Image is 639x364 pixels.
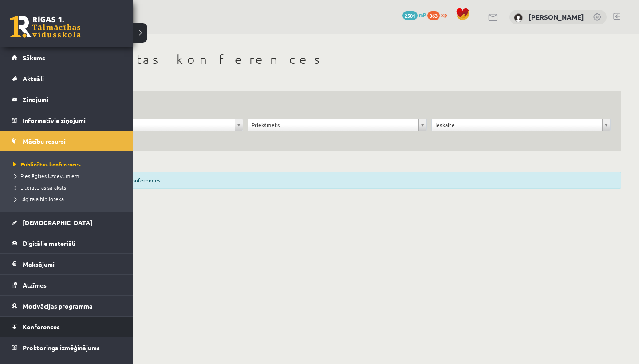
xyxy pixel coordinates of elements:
span: Aktuāli [23,75,44,83]
a: Informatīvie ziņojumi [12,110,122,131]
span: Proktoringa izmēģinājums [23,344,100,352]
span: Ieskaite [435,119,599,131]
a: Priekšmets [248,119,426,131]
a: Ziņojumi [12,89,122,110]
span: Sākums [23,54,45,62]
h1: Publicētas konferences [53,52,621,67]
a: Pieslēgties Uzdevumiem [11,172,124,180]
a: Literatūras saraksts [11,183,124,191]
h3: Filtrs: [64,102,600,114]
a: Klase [64,119,243,131]
a: Mācību resursi [12,131,122,151]
span: Atzīmes [23,281,47,289]
span: Publicētas konferences [11,161,81,168]
span: Mācību resursi [23,137,66,145]
div: Izvēlies filtrus, lai apskatītu konferences [53,172,621,189]
span: Digitālā bibliotēka [11,195,64,202]
span: 2501 [402,11,418,20]
span: Konferences [23,323,60,331]
a: Atzīmes [12,275,122,295]
a: [PERSON_NAME] [529,12,584,21]
span: Priekšmets [252,119,415,131]
legend: Maksājumi [23,254,122,274]
legend: Ziņojumi [23,89,122,110]
a: Sākums [12,47,122,68]
span: [DEMOGRAPHIC_DATA] [23,218,92,226]
a: 2501 mP [402,11,426,18]
a: Maksājumi [12,254,122,274]
span: xp [441,11,447,18]
a: [DEMOGRAPHIC_DATA] [12,212,122,233]
a: Digitālie materiāli [12,233,122,253]
a: Aktuāli [12,68,122,89]
img: Daniella Bergmane [514,13,523,22]
a: Publicētas konferences [11,160,124,168]
a: Konferences [12,317,122,337]
span: Pieslēgties Uzdevumiem [11,172,79,179]
span: 363 [427,11,440,20]
a: Motivācijas programma [12,296,122,316]
a: Digitālā bibliotēka [11,195,124,203]
span: Digitālie materiāli [23,239,75,247]
a: Rīgas 1. Tālmācības vidusskola [10,16,81,38]
span: Literatūras saraksts [11,184,66,191]
span: Klase [68,119,231,131]
span: mP [419,11,426,18]
span: Motivācijas programma [23,302,93,310]
a: Ieskaite [432,119,610,131]
legend: Informatīvie ziņojumi [23,110,122,131]
a: Proktoringa izmēģinājums [12,337,122,358]
a: 363 xp [427,11,451,18]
